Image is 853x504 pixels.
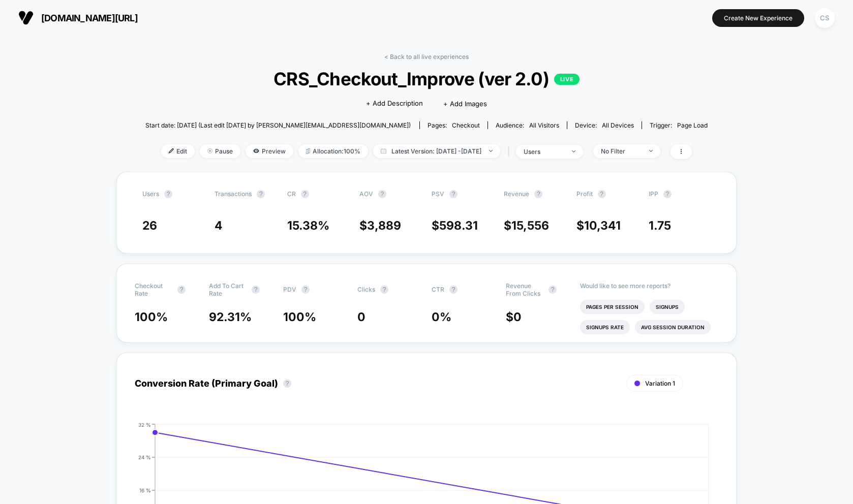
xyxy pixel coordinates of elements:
[138,454,151,460] tspan: 24 %
[505,144,516,159] span: |
[246,144,293,158] span: Preview
[572,150,575,152] img: end
[650,300,685,314] li: Signups
[580,282,718,290] p: Would like to see more reports?
[649,190,658,198] span: IPP
[580,320,630,334] li: Signups Rate
[576,190,593,198] span: Profit
[649,150,653,152] img: end
[496,121,559,129] div: Audience:
[142,190,159,198] span: users
[142,218,157,233] span: 26
[506,282,543,297] span: Revenue From Clicks
[359,190,373,198] span: AOV
[504,190,529,198] span: Revenue
[549,286,557,294] button: ?
[145,121,411,129] span: Start date: [DATE] (Last edit [DATE] by [PERSON_NAME][EMAIL_ADDRESS][DOMAIN_NAME])
[209,282,247,297] span: Add To Cart Rate
[177,286,186,294] button: ?
[645,380,675,387] span: Variation 1
[283,380,291,388] button: ?
[164,190,172,198] button: ?
[428,121,480,129] div: Pages:
[712,9,804,27] button: Create New Experience
[301,286,310,294] button: ?
[598,190,606,198] button: ?
[384,53,469,60] a: < Back to all live experiences
[135,310,168,324] span: 100 %
[306,148,310,154] img: rebalance
[534,190,542,198] button: ?
[15,10,141,26] button: [DOMAIN_NAME][URL]
[298,144,368,158] span: Allocation: 100%
[252,286,260,294] button: ?
[380,286,388,294] button: ?
[529,121,559,129] span: All Visitors
[283,310,316,324] span: 100 %
[138,421,151,427] tspan: 32 %
[513,310,522,324] span: 0
[135,282,172,297] span: Checkout Rate
[359,218,401,233] span: $
[584,218,621,233] span: 10,341
[209,310,252,324] span: 92.31 %
[452,121,480,129] span: checkout
[815,8,835,28] div: CS
[635,320,711,334] li: Avg Session Duration
[812,8,838,28] button: CS
[443,100,487,108] span: + Add Images
[511,218,549,233] span: 15,556
[432,218,478,233] span: $
[677,121,708,129] span: Page Load
[207,148,212,153] img: end
[449,286,458,294] button: ?
[524,148,564,155] div: users
[283,286,296,293] span: PDV
[366,99,423,109] span: + Add Description
[18,10,34,25] img: Visually logo
[257,190,265,198] button: ?
[367,218,401,233] span: 3,889
[489,150,493,152] img: end
[200,144,240,158] span: Pause
[173,68,680,89] span: CRS_Checkout_Improve (ver 2.0)
[554,74,580,85] p: LIVE
[649,218,671,233] span: 1.75
[287,218,329,233] span: 15.38 %
[161,144,195,158] span: Edit
[506,310,522,324] span: $
[663,190,672,198] button: ?
[580,300,645,314] li: Pages Per Session
[357,286,375,293] span: Clicks
[602,121,634,129] span: all devices
[432,190,444,198] span: PSV
[287,190,296,198] span: CR
[41,13,138,23] span: [DOMAIN_NAME][URL]
[215,190,252,198] span: Transactions
[373,144,500,158] span: Latest Version: [DATE] - [DATE]
[432,310,451,324] span: 0 %
[650,121,708,129] div: Trigger:
[576,218,621,233] span: $
[215,218,223,233] span: 4
[378,190,386,198] button: ?
[139,487,151,493] tspan: 16 %
[357,310,365,324] span: 0
[381,148,386,153] img: calendar
[169,148,174,153] img: edit
[601,147,642,155] div: No Filter
[432,286,444,293] span: CTR
[439,218,478,233] span: 598.31
[301,190,309,198] button: ?
[449,190,458,198] button: ?
[567,121,642,129] span: Device:
[504,218,549,233] span: $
